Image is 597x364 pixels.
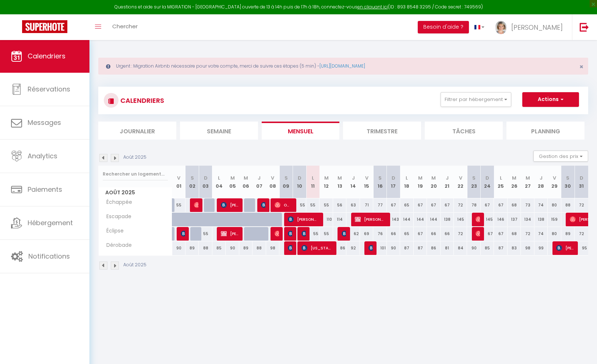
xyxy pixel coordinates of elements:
abbr: S [472,174,476,181]
th: 11 [306,166,319,198]
div: 89 [561,227,575,241]
abbr: D [298,174,301,181]
div: 73 [521,198,534,212]
img: logout [580,22,589,32]
th: 19 [414,166,427,198]
div: 88 [561,198,575,212]
div: 55 [293,198,306,212]
button: Close [579,64,583,70]
span: [PERSON_NAME] [288,212,319,226]
div: 67 [441,198,454,212]
span: Paiements [28,185,62,194]
div: 78 [467,198,480,212]
abbr: L [500,174,502,181]
span: [PERSON_NAME] [342,227,346,241]
span: Éclipse [100,227,127,235]
abbr: V [271,174,274,181]
abbr: S [566,174,569,181]
li: Semaine [180,122,258,140]
div: 71 [360,198,373,212]
div: 55 [319,198,333,212]
th: 23 [467,166,480,198]
abbr: S [378,174,382,181]
span: Hébergement [28,218,73,227]
abbr: M [324,174,329,181]
div: 86 [427,241,440,255]
span: Échappée [100,198,134,206]
input: Rechercher un logement... [103,167,168,181]
span: [PERSON_NAME] [275,227,279,241]
span: [PERSON_NAME] [181,227,185,241]
th: 17 [387,166,400,198]
span: [PERSON_NAME] [368,241,373,255]
div: 95 [575,241,588,255]
div: Urgent : Migration Airbnb nécessaire pour votre compte, merci de suivre ces étapes (5 min) - [98,58,588,75]
div: 67 [494,198,507,212]
div: 90 [226,241,239,255]
span: [PERSON_NAME] [221,198,239,212]
a: Chercher [107,14,143,40]
div: 62 [346,227,360,241]
div: 55 [319,227,333,241]
button: Actions [522,92,579,107]
div: 67 [414,198,427,212]
span: [PERSON_NAME] [288,241,292,255]
abbr: M [338,174,342,181]
div: 84 [454,241,467,255]
div: 85 [481,241,494,255]
abbr: J [352,174,355,181]
span: [PERSON_NAME] [194,198,198,212]
th: 06 [239,166,252,198]
p: Août 2025 [123,262,146,269]
div: 98 [521,241,534,255]
li: Trimestre [343,122,421,140]
div: 66 [427,227,440,241]
div: 76 [373,227,386,241]
div: 89 [186,241,199,255]
span: Chercher [112,22,138,30]
div: 81 [441,241,454,255]
span: [PERSON_NAME] [288,227,292,241]
abbr: L [218,174,220,181]
div: 138 [441,213,454,226]
th: 16 [373,166,386,198]
div: 87 [494,241,507,255]
th: 13 [333,166,346,198]
div: 99 [534,241,548,255]
span: Réservations [28,84,70,94]
div: 87 [400,241,413,255]
div: 77 [373,198,386,212]
img: Super Booking [22,20,67,33]
abbr: V [177,174,180,181]
th: 03 [199,166,212,198]
th: 15 [360,166,373,198]
div: 83 [508,241,521,255]
span: Messages [28,118,61,127]
div: 86 [333,241,346,255]
th: 02 [186,166,199,198]
th: 09 [279,166,293,198]
th: 12 [319,166,333,198]
th: 25 [494,166,507,198]
span: Dérobade [100,241,134,249]
abbr: D [485,174,489,181]
div: 67 [481,198,494,212]
div: 87 [414,241,427,255]
img: ... [495,21,506,35]
div: 143 [387,213,400,226]
div: 66 [441,227,454,241]
abbr: L [406,174,408,181]
div: 134 [521,213,534,226]
th: 27 [521,166,534,198]
div: 90 [172,241,186,255]
div: 80 [548,227,561,241]
div: 144 [414,213,427,226]
button: Gestion des prix [533,151,588,162]
th: 24 [481,166,494,198]
abbr: M [512,174,516,181]
span: × [579,62,583,71]
div: 80 [548,198,561,212]
li: Mensuel [262,122,340,140]
div: 145 [454,213,467,226]
span: [US_STATE] PM [301,241,332,255]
